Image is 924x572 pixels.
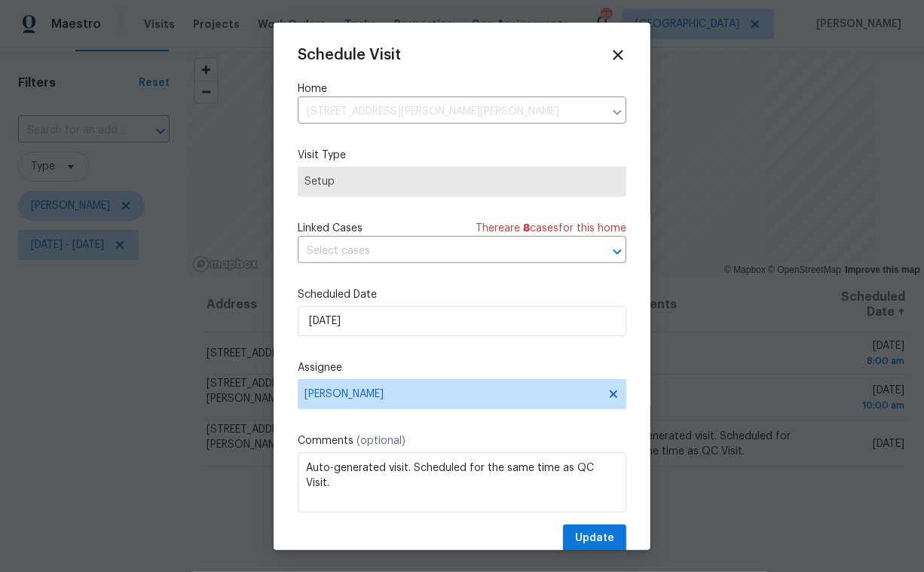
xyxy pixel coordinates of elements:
[298,360,626,375] label: Assignee
[298,452,626,512] textarea: Auto-generated visit. Scheduled for the same time as QC Visit.
[298,81,626,96] label: Home
[607,241,628,262] button: Open
[563,525,626,552] button: Update
[298,240,584,263] input: Select cases
[298,100,604,124] input: Enter in an address
[356,436,405,446] span: (optional)
[523,223,530,234] span: 8
[298,47,401,63] span: Schedule Visit
[610,47,626,63] span: Close
[575,529,614,548] span: Update
[298,221,363,236] span: Linked Cases
[304,388,600,400] span: [PERSON_NAME]
[298,433,626,448] label: Comments
[476,221,626,236] span: There are case s for this home
[304,174,620,189] span: Setup
[298,306,626,336] input: M/D/YYYY
[298,287,626,302] label: Scheduled Date
[298,148,626,163] label: Visit Type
